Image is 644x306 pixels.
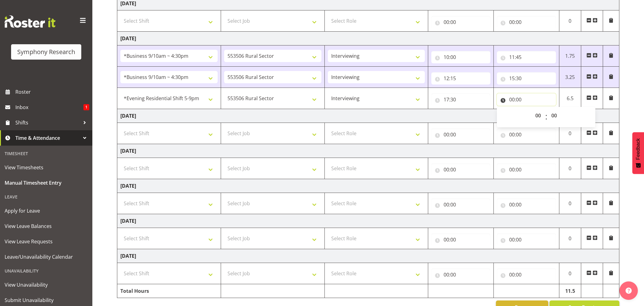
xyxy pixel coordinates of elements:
[497,198,556,211] input: Click to select...
[5,237,88,246] span: View Leave Requests
[431,198,490,211] input: Click to select...
[497,163,556,176] input: Click to select...
[2,175,91,190] a: Manual Timesheet Entry
[5,280,88,289] span: View Unavailability
[2,218,91,234] a: View Leave Balances
[559,263,581,284] td: 0
[2,277,91,292] a: View Unavailability
[5,206,88,215] span: Apply for Leave
[2,265,91,277] div: Unavailability
[15,118,80,127] span: Shifts
[5,222,88,231] span: View Leave Balances
[117,214,619,228] td: [DATE]
[431,233,490,246] input: Click to select...
[497,233,556,246] input: Click to select...
[559,88,581,109] td: 6.5
[117,32,619,45] td: [DATE]
[431,93,490,106] input: Click to select...
[497,51,556,63] input: Click to select...
[83,104,89,110] span: 1
[559,45,581,67] td: 1.75
[559,123,581,144] td: 0
[2,147,91,160] div: Timesheet
[626,288,632,294] img: help-xxl-2.png
[5,163,88,172] span: View Timesheets
[117,249,619,263] td: [DATE]
[431,269,490,281] input: Click to select...
[2,203,91,218] a: Apply for Leave
[431,16,490,28] input: Click to select...
[2,160,91,175] a: View Timesheets
[15,87,89,96] span: Roster
[2,249,91,265] a: Leave/Unavailability Calendar
[431,163,490,176] input: Click to select...
[635,138,641,160] span: Feedback
[5,252,88,261] span: Leave/Unavailability Calendar
[497,128,556,141] input: Click to select...
[497,16,556,28] input: Click to select...
[431,51,490,63] input: Click to select...
[5,296,88,305] span: Submit Unavailability
[497,269,556,281] input: Click to select...
[5,15,55,28] img: Rosterit website logo
[632,132,644,174] button: Feedback - Show survey
[559,193,581,214] td: 0
[559,228,581,249] td: 0
[5,178,88,187] span: Manual Timesheet Entry
[117,284,221,298] td: Total Hours
[117,179,619,193] td: [DATE]
[559,284,581,298] td: 11.5
[2,234,91,249] a: View Leave Requests
[497,72,556,84] input: Click to select...
[17,47,75,57] div: Symphony Research
[117,109,619,123] td: [DATE]
[15,133,80,143] span: Time & Attendance
[559,158,581,179] td: 0
[545,109,547,125] span: :
[431,72,490,84] input: Click to select...
[2,190,91,203] div: Leave
[497,93,556,106] input: Click to select...
[431,128,490,141] input: Click to select...
[117,144,619,158] td: [DATE]
[559,10,581,32] td: 0
[559,67,581,88] td: 3.25
[15,103,83,112] span: Inbox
